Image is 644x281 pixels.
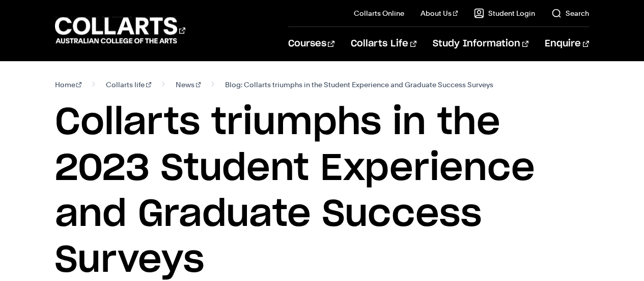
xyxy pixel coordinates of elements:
[551,8,589,18] a: Search
[474,8,535,18] a: Student Login
[55,78,82,92] a: Home
[545,27,589,61] a: Enquire
[433,27,528,61] a: Study Information
[176,78,201,92] a: News
[354,8,404,18] a: Collarts Online
[55,16,185,45] div: Go to homepage
[225,78,493,92] span: Blog: Collarts triumphs in the Student Experience and Graduate Success Surveys
[351,27,416,61] a: Collarts Life
[106,78,151,92] a: Collarts life
[421,8,458,18] a: About Us
[288,27,334,61] a: Courses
